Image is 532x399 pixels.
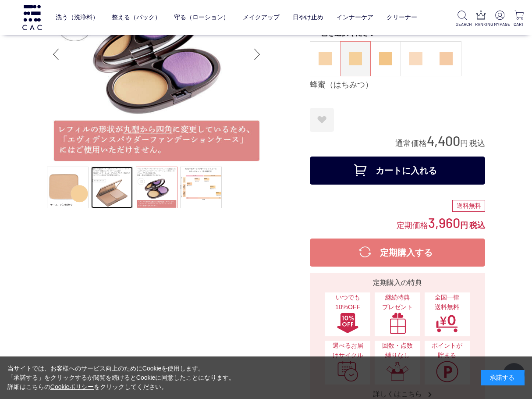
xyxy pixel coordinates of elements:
[401,42,431,76] a: 桜（さくら）
[7,364,235,392] div: 当サイトでは、お客様へのサービス向上のためにCookieを使用します。 「承諾する」をクリックするか閲覧を続けるとCookieに同意したことになります。 詳細はこちらの をクリックしてください。
[469,139,485,148] span: 税込
[112,7,161,28] a: 整える（パック）
[460,139,468,148] span: 円
[429,293,465,312] span: 全国一律 送料無料
[475,21,487,28] p: RANKING
[337,312,359,334] img: いつでも10%OFF
[387,7,417,28] a: クリーナー
[379,341,415,360] span: 回数・点数縛りなし
[370,41,401,76] dl: 小麦（こむぎ）
[401,41,431,76] dl: 桜（さくら）
[310,157,485,185] button: カートに入れる
[21,5,43,30] img: logo
[395,139,427,148] span: 通常価格
[337,7,373,28] a: インナーケア
[456,11,468,28] a: SEARCH
[174,7,229,28] a: 守る（ローション）
[452,200,485,212] div: 送料無料
[50,383,94,390] a: Cookieポリシー
[340,41,371,76] dl: 蜂蜜（はちみつ）
[440,52,453,65] img: 薄紅（うすべに）
[513,21,525,28] p: CART
[379,293,415,312] span: 継続特典 プレゼント
[330,293,366,312] span: いつでも10%OFF
[293,7,323,28] a: 日やけ止め
[427,132,460,149] span: 4,400
[494,21,506,28] p: MYPAGE
[494,11,506,28] a: MYPAGE
[431,41,461,76] dl: 薄紅（うすべに）
[397,220,428,230] span: 定期価格
[481,370,525,385] div: 承諾する
[460,221,468,230] span: 円
[409,52,422,65] img: 桜（さくら）
[243,7,280,28] a: メイクアップ
[310,239,485,267] button: 定期購入する
[386,312,409,334] img: 継続特典プレゼント
[371,42,401,76] a: 小麦（こむぎ）
[456,21,468,28] p: SEARCH
[310,108,334,132] a: お気に入りに登録する
[349,52,362,65] img: 蜂蜜（はちみつ）
[56,7,99,28] a: 洗う（洗浄料）
[513,11,525,28] a: CART
[310,41,340,76] dl: 生成（きなり）
[310,80,485,90] div: 蜂蜜（はちみつ）
[313,278,482,288] div: 定期購入の特典
[431,42,461,76] a: 薄紅（うすべに）
[310,42,340,76] a: 生成（きなり）
[429,341,465,360] span: ポイントが貯まる
[475,11,487,28] a: RANKING
[248,37,266,72] div: Next slide
[47,37,64,72] div: Previous slide
[428,214,460,231] span: 3,960
[469,221,485,230] span: 税込
[330,341,366,360] span: 選べるお届けサイクル
[319,52,332,65] img: 生成（きなり）
[436,312,458,334] img: 全国一律送料無料
[379,52,392,65] img: 小麦（こむぎ）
